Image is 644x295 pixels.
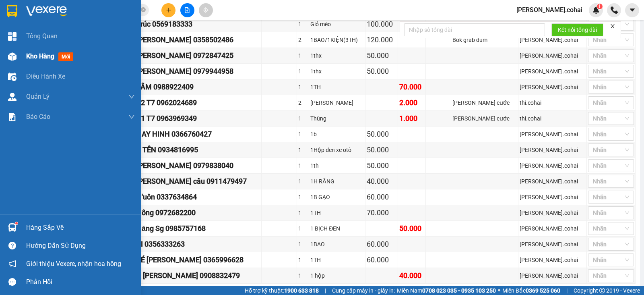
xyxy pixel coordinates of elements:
sup: 1 [597,4,603,9]
img: warehouse-icon [8,73,17,81]
button: caret-down [625,3,639,17]
div: 1TH [310,256,364,264]
span: Miền Nam [397,286,496,295]
span: Tổng Quan [26,31,58,41]
span: | [566,286,568,295]
img: warehouse-icon [8,93,17,101]
div: 1 [298,224,308,233]
strong: 0708 023 035 - 0935 103 250 [422,287,496,294]
strong: 0369 525 060 [526,287,560,294]
div: [PERSON_NAME].cohai [520,224,585,233]
div: 1 [298,256,308,264]
div: NAY HINH 0366760427 [136,129,260,140]
div: 1BAO [310,240,364,249]
div: H'uôn 0337634864 [136,191,260,203]
span: aim [203,7,208,13]
div: thi.cohai [520,98,585,107]
div: S2 T7 0962024689 [136,97,260,108]
div: [PERSON_NAME] 0979838040 [136,160,260,171]
div: [PERSON_NAME].cohai [520,130,585,139]
div: Hướng dẫn sử dụng [26,240,135,252]
div: 100.000 [367,19,396,30]
div: 1 [298,161,308,170]
div: 2 [298,35,308,44]
div: Phản hồi [26,276,135,288]
img: phone-icon [611,6,618,14]
div: Bôk grab dùm [452,35,517,44]
div: Giỏ mèo [310,20,364,29]
span: notification [8,260,16,268]
div: TÂM 0988922409 [136,81,260,93]
span: Kho hàng [26,52,54,60]
span: 1 [598,4,601,9]
span: | [325,286,326,295]
span: question-circle [8,242,16,249]
span: [PERSON_NAME].cohai [510,5,589,15]
div: 1 hộp [310,271,364,280]
span: Kết nối tổng đài [558,25,597,34]
div: Đông 0972682200 [136,207,260,218]
div: 1 [298,130,308,139]
div: K TÊN 0934816995 [136,144,260,156]
div: Thùng [310,114,364,123]
div: 1thx [310,51,364,60]
div: 50.000 [367,50,396,61]
img: dashboard-icon [8,32,17,41]
div: [PERSON_NAME] [310,98,364,107]
span: Hỗ trợ kỹ thuật: [245,286,319,295]
div: [PERSON_NAME].cohai [520,240,585,249]
div: 1Hộp đen xe otô [310,145,364,154]
div: 1 [298,145,308,154]
div: 50.000 [367,144,396,156]
img: solution-icon [8,113,17,121]
div: [PERSON_NAME].cohai [520,161,585,170]
span: Miền Bắc [502,286,560,295]
img: logo-vxr [7,5,17,17]
span: file-add [184,7,190,13]
div: 60.000 [367,191,396,203]
img: warehouse-icon [8,223,17,232]
div: Hàng sắp về [26,222,135,234]
div: [PERSON_NAME].cohai [520,256,585,264]
div: 1H RĂNG [310,177,364,186]
div: 1 [298,67,308,76]
div: 120.000 [367,34,396,46]
span: Quản Lý [26,91,50,102]
div: 50.000 [367,66,396,77]
div: [PERSON_NAME] cước [452,114,517,123]
div: 1 [298,193,308,202]
span: ⚪️ [498,289,500,292]
div: thi.cohai [520,114,585,123]
div: S1 T7 0963969349 [136,113,260,124]
div: 40.000 [399,270,424,281]
img: icon-new-feature [592,6,600,14]
div: [PERSON_NAME].cohai [520,35,585,44]
span: mới [58,52,73,61]
div: 1 [298,51,308,60]
span: close [610,23,615,29]
div: 1TH [310,83,364,91]
div: 60.000 [367,239,396,250]
span: caret-down [629,6,636,14]
div: 1B GẠO [310,193,364,202]
div: 40.000 [367,176,396,187]
span: message [8,278,16,286]
div: 70.000 [399,81,424,93]
span: plus [166,7,171,13]
div: 50.000 [399,223,424,234]
span: Giới thiệu Vexere, nhận hoa hồng [26,259,121,269]
div: 1 [298,177,308,186]
span: Báo cáo [26,112,50,122]
img: warehouse-icon [8,52,17,61]
strong: 1900 633 818 [284,287,319,294]
div: [PERSON_NAME].cohai [520,271,585,280]
span: close-circle [141,7,146,12]
span: down [128,114,135,120]
div: 1 [298,20,308,29]
div: 1 [298,208,308,217]
span: down [128,93,135,100]
div: 50.000 [367,129,396,140]
div: 1 [298,83,308,91]
div: 1 [298,114,308,123]
div: [PERSON_NAME] 0358502486 [136,34,260,46]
